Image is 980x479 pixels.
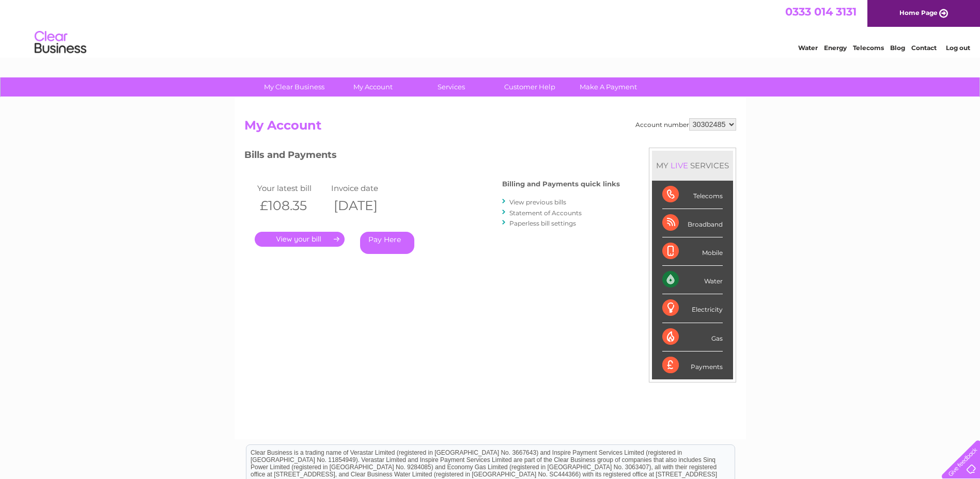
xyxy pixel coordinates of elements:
[911,44,937,52] a: Contact
[652,151,733,180] div: MY SERVICES
[509,219,576,227] a: Paperless bill settings
[329,195,403,216] th: [DATE]
[509,209,582,217] a: Statement of Accounts
[244,148,620,166] h3: Bills and Payments
[244,118,736,138] h2: My Account
[662,323,723,352] div: Gas
[662,181,723,209] div: Telecoms
[566,77,651,97] a: Make A Payment
[246,6,735,50] div: Clear Business is a trading name of Verastar Limited (registered in [GEOGRAPHIC_DATA] No. 3667643...
[509,198,566,206] a: View previous bills
[360,232,414,254] a: Pay Here
[487,77,572,97] a: Customer Help
[798,44,818,52] a: Water
[785,5,857,18] a: 0333 014 3131
[662,237,723,266] div: Mobile
[330,77,415,97] a: My Account
[662,209,723,237] div: Broadband
[34,27,87,58] img: logo.png
[890,44,905,52] a: Blog
[946,44,970,52] a: Log out
[853,44,884,52] a: Telecoms
[255,195,329,216] th: £108.35
[252,77,337,97] a: My Clear Business
[824,44,847,52] a: Energy
[668,161,690,170] div: LIVE
[409,77,494,97] a: Services
[502,180,620,188] h4: Billing and Payments quick links
[662,352,723,379] div: Payments
[255,232,345,247] a: .
[662,294,723,323] div: Electricity
[635,118,736,131] div: Account number
[329,181,403,195] td: Invoice date
[662,266,723,294] div: Water
[255,181,329,195] td: Your latest bill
